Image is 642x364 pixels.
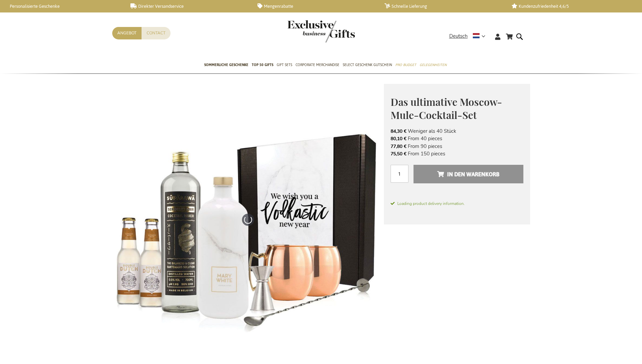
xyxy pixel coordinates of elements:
a: Corporate Merchandise [296,57,339,74]
span: Gelegenheiten [420,61,447,68]
span: Sommerliche geschenke [204,61,248,68]
span: Loading product delivery information. [391,201,523,207]
a: Direkter Versandservice [130,3,247,9]
a: Pro Budget [395,57,416,74]
span: TOP 50 Gifts [252,61,273,68]
span: Das ultimative Moscow-Mule-Cocktail-Set [391,95,502,122]
a: Select Geschenk Gutschein [343,57,392,74]
a: Schnelle Lieferung [385,3,501,9]
a: TOP 50 Gifts [252,57,273,74]
a: store logo [287,20,321,42]
img: Beer Apéro Gift Box [112,84,384,356]
a: Mengenrabatte [257,3,374,9]
img: Exclusive Business gifts logo [287,20,355,42]
input: Menge [391,165,408,183]
span: 84,30 € [391,128,406,134]
a: Contact [142,27,171,39]
span: Select Geschenk Gutschein [343,61,392,68]
span: 80,10 € [391,135,406,142]
a: Kundenzufriedenheit 4,6/5 [512,3,628,9]
span: 75,50 € [391,151,406,157]
span: 77,80 € [391,143,406,150]
li: Weniger als 40 Stück [391,127,523,135]
a: Angebot [112,27,142,39]
li: From 150 pieces [391,150,523,157]
a: Sommerliche geschenke [204,57,248,74]
li: From 90 pieces [391,143,523,150]
span: Pro Budget [395,61,416,68]
span: Gift Sets [277,61,292,68]
span: Deutsch [449,32,468,40]
a: Gelegenheiten [420,57,447,74]
a: Personalisierte Geschenke [3,3,120,9]
a: Gift Sets [277,57,292,74]
li: From 40 pieces [391,135,523,142]
span: Corporate Merchandise [296,61,339,68]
